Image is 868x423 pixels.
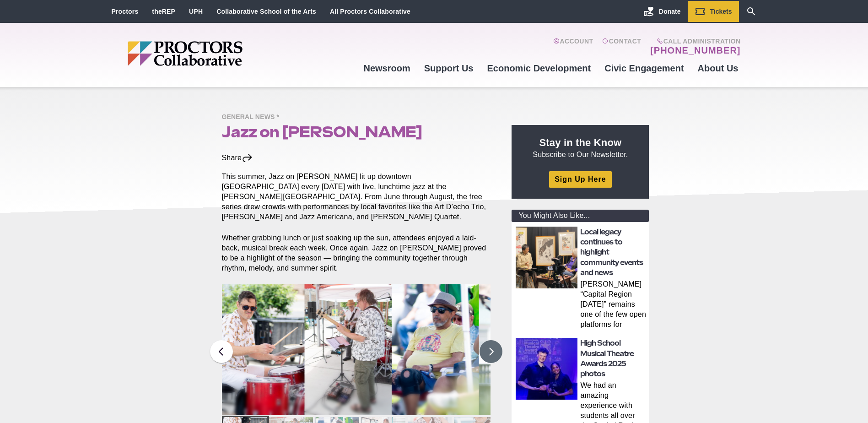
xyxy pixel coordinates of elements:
[222,113,284,120] a: General News *
[356,56,417,81] a: Newsroom
[523,136,638,160] p: Subscribe to Our Newsletter.
[580,279,646,331] p: [PERSON_NAME] “Capital Region [DATE]” remains one of the few open platforms for everyday voices S...
[128,41,313,66] img: Proctors logo
[516,227,577,288] img: thumbnail: Local legacy continues to highlight community events and news
[417,56,480,81] a: Support Us
[222,112,284,123] span: General News *
[739,1,764,22] a: Search
[222,233,491,273] p: Whether grabbing lunch or just soaking up the sun, attendees enjoyed a laid-back, musical break e...
[553,38,593,56] a: Account
[189,8,203,15] a: UPH
[112,8,139,15] a: Proctors
[710,8,732,15] span: Tickets
[480,340,502,363] button: Next slide
[330,8,410,15] a: All Proctors Collaborative
[598,56,690,81] a: Civic Engagement
[688,1,739,22] a: Tickets
[580,339,634,378] a: High School Musical Theatre Awards 2025 photos
[602,38,641,56] a: Contact
[691,56,745,81] a: About Us
[222,153,253,163] div: Share
[647,38,740,45] span: Call Administration
[512,210,649,222] div: You Might Also Like...
[222,172,491,222] p: This summer, Jazz on [PERSON_NAME] lit up downtown [GEOGRAPHIC_DATA] every [DATE] with live, lunc...
[650,45,740,56] a: [PHONE_NUMBER]
[216,8,316,15] a: Collaborative School of the Arts
[222,123,491,141] h1: Jazz on [PERSON_NAME]
[210,340,233,363] button: Previous slide
[659,8,680,15] span: Donate
[539,137,622,148] strong: Stay in the Know
[549,171,611,187] a: Sign Up Here
[480,56,598,81] a: Economic Development
[516,338,577,400] img: thumbnail: High School Musical Theatre Awards 2025 photos
[152,8,175,15] a: theREP
[636,1,687,22] a: Donate
[580,228,643,277] a: Local legacy continues to highlight community events and news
